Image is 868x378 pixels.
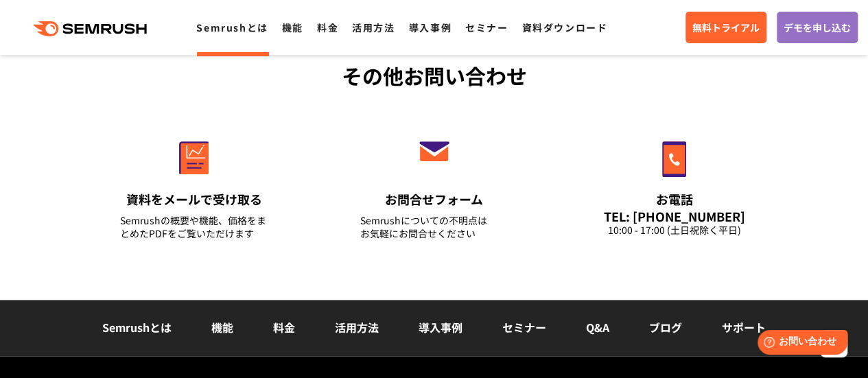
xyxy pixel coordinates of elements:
[502,319,546,335] a: セミナー
[352,21,395,34] a: 活用方法
[335,319,379,335] a: 活用方法
[465,21,508,34] a: セミナー
[91,112,297,257] a: 資料をメールで受け取る Semrushの概要や機能、価格をまとめたPDFをご覧いただけます
[360,191,508,208] div: お問合せフォーム
[273,319,295,335] a: 料金
[600,209,749,224] div: TEL: [PHONE_NUMBER]
[784,20,851,35] span: デモを申し込む
[120,214,268,240] div: Semrushの概要や機能、価格をまとめたPDFをご覧いただけます
[685,12,766,43] a: 無料トライアル
[521,21,607,34] a: 資料ダウンロード
[722,319,766,335] a: サポート
[649,319,682,335] a: ブログ
[409,21,451,34] a: 導入事例
[196,21,268,34] a: Semrushとは
[331,112,537,257] a: お問合せフォーム Semrushについての不明点はお気軽にお問合せください
[586,319,609,335] a: Q&A
[746,324,853,363] iframe: Help widget launcher
[74,60,795,91] div: その他お問い合わせ
[282,21,303,34] a: 機能
[600,191,749,208] div: お電話
[102,319,172,335] a: Semrushとは
[120,191,268,208] div: 資料をメールで受け取る
[692,20,760,35] span: 無料トライアル
[419,319,462,335] a: 導入事例
[317,21,338,34] a: 料金
[211,319,233,335] a: 機能
[360,214,508,240] div: Semrushについての不明点は お気軽にお問合せください
[777,12,858,43] a: デモを申し込む
[600,224,749,237] div: 10:00 - 17:00 (土日祝除く平日)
